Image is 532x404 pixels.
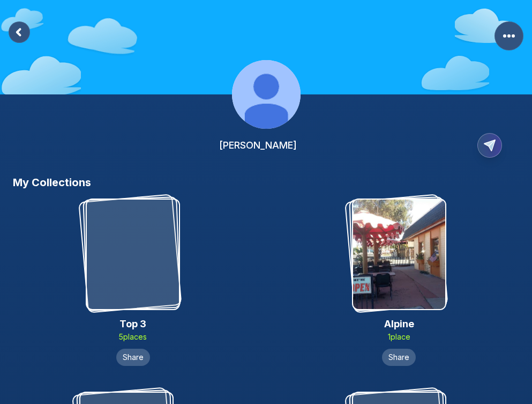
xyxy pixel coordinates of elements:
[86,317,180,332] h2: Top 3
[352,317,446,332] h2: Alpine
[473,129,519,162] button: Copy Profile Link
[86,332,180,342] p: 5 place s
[494,21,523,50] button: More Options
[382,349,416,366] button: Share
[219,138,297,153] h2: [PERSON_NAME]
[87,200,179,309] img: Top 3
[388,352,409,363] span: Share
[116,349,150,366] button: Share
[123,352,144,363] span: Share
[353,200,445,309] img: Alpine
[352,332,446,342] p: 1 place
[232,60,301,129] img: Profile Image
[13,175,519,190] h3: My Collections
